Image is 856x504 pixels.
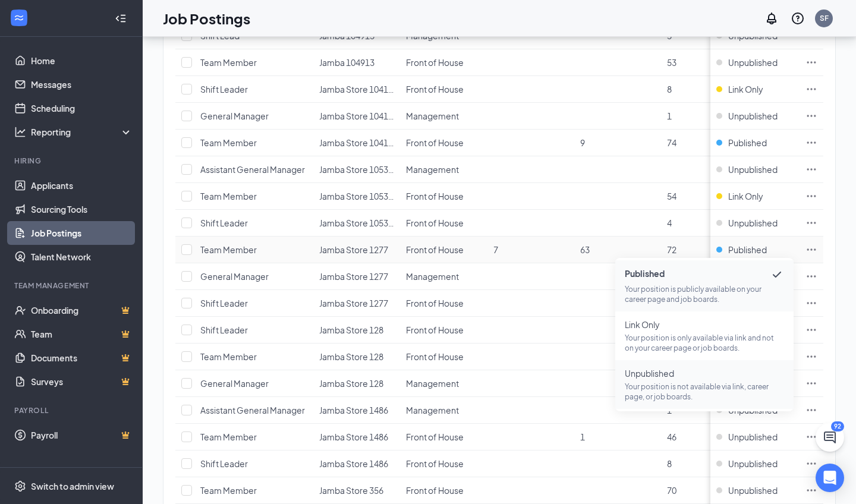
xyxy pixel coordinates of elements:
[667,485,676,496] span: 70
[200,298,248,308] span: Shift Leader
[31,480,114,492] div: Switch to admin view
[406,458,464,469] span: Front of House
[728,56,778,68] span: Unpublished
[770,267,784,282] svg: Checkmark
[728,163,778,175] span: Unpublished
[728,190,763,202] span: Link Only
[667,191,676,201] span: 54
[400,451,487,477] td: Front of House
[728,83,763,95] span: Link Only
[400,370,487,397] td: Management
[319,431,388,442] span: Jamba Store 1486
[493,244,498,255] span: 7
[805,404,817,416] svg: Ellipses
[406,57,464,68] span: Front of House
[14,156,130,166] div: Hiring
[667,431,676,442] span: 46
[816,423,844,452] button: ChatActive
[200,485,257,496] span: Team Member
[406,325,464,335] span: Front of House
[319,378,383,389] span: Jamba Store 128
[820,13,829,23] div: SF
[313,130,400,156] td: Jamba Store 104179
[319,164,398,175] span: Jamba Store 105389
[31,322,133,346] a: TeamCrown
[200,111,269,121] span: General Manager
[400,397,487,424] td: Management
[406,244,464,255] span: Front of House
[805,217,817,229] svg: Ellipses
[31,96,133,120] a: Scheduling
[728,137,767,149] span: Published
[313,290,400,317] td: Jamba Store 1277
[200,271,269,282] span: General Manager
[805,83,817,95] svg: Ellipses
[200,458,248,469] span: Shift Leader
[406,137,464,148] span: Front of House
[200,57,257,68] span: Team Member
[163,8,250,29] h1: Job Postings
[31,346,133,370] a: DocumentsCrown
[313,451,400,477] td: Jamba Store 1486
[14,281,130,291] div: Team Management
[400,424,487,451] td: Front of House
[805,458,817,470] svg: Ellipses
[400,344,487,370] td: Front of House
[31,174,133,197] a: Applicants
[805,137,817,149] svg: Ellipses
[728,458,778,470] span: Unpublished
[406,405,459,415] span: Management
[313,156,400,183] td: Jamba Store 105389
[319,405,388,415] span: Jamba Store 1486
[406,351,464,362] span: Front of House
[313,237,400,263] td: Jamba Store 1277
[319,84,398,94] span: Jamba Store 104179
[31,126,133,138] div: Reporting
[580,137,585,148] span: 9
[31,298,133,322] a: OnboardingCrown
[31,423,133,447] a: PayrollCrown
[313,76,400,103] td: Jamba Store 104179
[667,244,676,255] span: 72
[319,191,398,201] span: Jamba Store 105389
[319,351,383,362] span: Jamba Store 128
[406,84,464,94] span: Front of House
[400,210,487,237] td: Front of House
[406,164,459,175] span: Management
[313,477,400,504] td: Jamba Store 356
[14,405,130,415] div: Payroll
[805,297,817,309] svg: Ellipses
[805,324,817,336] svg: Ellipses
[805,56,817,68] svg: Ellipses
[200,244,257,255] span: Team Member
[14,480,26,492] svg: Settings
[313,424,400,451] td: Jamba Store 1486
[400,317,487,344] td: Front of House
[406,298,464,308] span: Front of House
[319,111,398,121] span: Jamba Store 104179
[728,431,778,443] span: Unpublished
[31,197,133,221] a: Sourcing Tools
[406,111,459,121] span: Management
[319,244,388,255] span: Jamba Store 1277
[400,76,487,103] td: Front of House
[625,382,784,402] p: Your position is not available via link, career page, or job boards.
[313,263,400,290] td: Jamba Store 1277
[200,218,248,228] span: Shift Leader
[200,137,257,148] span: Team Member
[823,430,837,445] svg: ChatActive
[580,431,585,442] span: 1
[831,421,844,431] div: 92
[200,351,257,362] span: Team Member
[31,49,133,73] a: Home
[400,290,487,317] td: Front of House
[319,298,388,308] span: Jamba Store 1277
[313,49,400,76] td: Jamba 104913
[805,163,817,175] svg: Ellipses
[728,484,778,496] span: Unpublished
[625,333,784,353] p: Your position is only available via link and not on your career page or job boards.
[400,156,487,183] td: Management
[200,405,305,415] span: Assistant General Manager
[319,485,383,496] span: Jamba Store 356
[667,218,672,228] span: 4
